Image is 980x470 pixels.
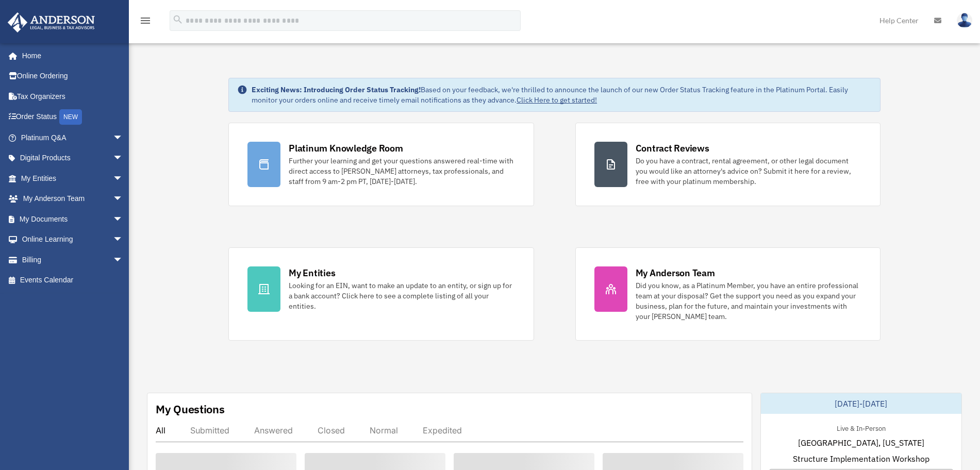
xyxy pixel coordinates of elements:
a: My Anderson Teamarrow_drop_down [7,189,139,209]
div: Do you have a contract, rental agreement, or other legal document you would like an attorney's ad... [636,156,861,187]
span: Structure Implementation Workshop [793,452,929,465]
div: Platinum Knowledge Room [289,142,403,155]
img: User Pic [957,13,972,28]
div: Submitted [190,425,229,435]
a: Platinum Q&Aarrow_drop_down [7,127,139,148]
span: [GEOGRAPHIC_DATA], [US_STATE] [798,437,924,449]
div: Expedited [423,425,462,435]
span: arrow_drop_down [113,209,134,230]
a: My Documentsarrow_drop_down [7,209,139,229]
div: Did you know, as a Platinum Member, you have an entire professional team at your disposal? Get th... [636,280,861,322]
a: Tax Organizers [7,86,139,107]
span: arrow_drop_down [113,168,134,189]
div: All [156,425,165,435]
a: Order StatusNEW [7,107,139,128]
div: My Entities [289,266,335,279]
div: Normal [370,425,398,435]
div: Answered [254,425,293,435]
div: Looking for an EIN, want to make an update to an entity, or sign up for a bank account? Click her... [289,280,514,311]
a: Contract Reviews Do you have a contract, rental agreement, or other legal document you would like... [575,123,881,206]
div: My Anderson Team [636,266,715,279]
a: My Entitiesarrow_drop_down [7,168,139,189]
i: search [172,14,184,25]
img: Anderson Advisors Platinum Portal [5,12,98,32]
a: Digital Productsarrow_drop_down [7,148,139,169]
span: arrow_drop_down [113,229,134,250]
div: Further your learning and get your questions answered real-time with direct access to [PERSON_NAM... [289,156,514,187]
a: Online Learningarrow_drop_down [7,229,139,250]
a: Billingarrow_drop_down [7,249,139,270]
div: My Questions [156,401,225,417]
span: arrow_drop_down [113,127,134,148]
a: Platinum Knowledge Room Further your learning and get your questions answered real-time with dire... [228,123,534,206]
div: [DATE]-[DATE] [761,393,961,414]
div: Contract Reviews [636,142,709,155]
div: NEW [59,109,82,125]
span: arrow_drop_down [113,148,134,169]
div: Closed [318,425,345,435]
a: Click Here to get started! [517,95,597,105]
div: Live & In-Person [828,422,894,433]
a: My Anderson Team Did you know, as a Platinum Member, you have an entire professional team at your... [575,247,881,341]
i: menu [139,14,152,27]
strong: Exciting News: Introducing Order Status Tracking! [252,85,421,94]
span: arrow_drop_down [113,249,134,271]
a: menu [139,18,152,27]
div: Based on your feedback, we're thrilled to announce the launch of our new Order Status Tracking fe... [252,85,872,105]
span: arrow_drop_down [113,189,134,210]
a: Online Ordering [7,66,139,87]
a: Home [7,45,134,66]
a: Events Calendar [7,270,139,291]
a: My Entities Looking for an EIN, want to make an update to an entity, or sign up for a bank accoun... [228,247,534,341]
